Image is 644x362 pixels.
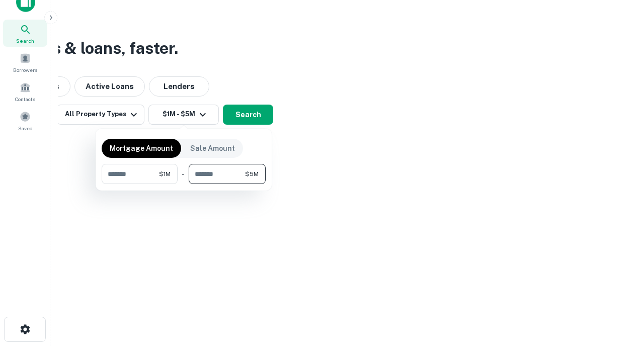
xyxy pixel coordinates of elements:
[159,169,171,178] span: $1M
[245,169,259,178] span: $5M
[594,282,644,330] iframe: Chat Widget
[190,143,235,154] p: Sale Amount
[182,164,185,184] div: -
[110,143,173,154] p: Mortgage Amount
